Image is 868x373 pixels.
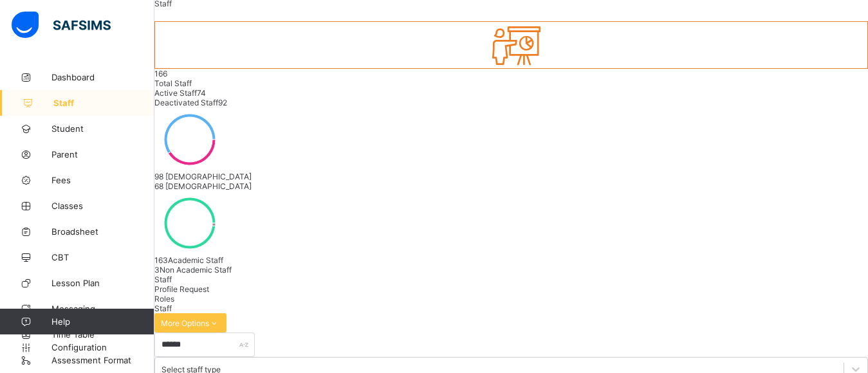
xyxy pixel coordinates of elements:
span: 3 [154,265,160,275]
span: Profile Request [154,284,209,294]
span: Help [51,316,154,327]
span: Student [51,123,154,134]
span: Parent [51,149,154,159]
span: Staff [53,98,154,108]
span: 166 [154,69,167,78]
span: 163 [154,255,168,265]
div: Total Staff [154,78,868,88]
span: [DEMOGRAPHIC_DATA] [165,181,252,191]
span: CBT [51,252,154,262]
span: 98 [154,172,163,181]
span: 68 [154,181,163,191]
span: Roles [154,294,174,304]
span: Fees [51,175,154,185]
span: Broadsheet [51,226,154,237]
span: Assessment Format [51,355,154,365]
img: safsims [12,12,111,39]
span: Classes [51,201,154,211]
span: More Options [161,318,220,328]
span: Configuration [51,342,154,352]
span: Lesson Plan [51,278,154,288]
span: 92 [218,98,227,107]
span: [DEMOGRAPHIC_DATA] [165,172,252,181]
span: Active Staff [154,88,197,98]
span: Staff [154,304,172,313]
span: Deactivated Staff [154,98,218,107]
span: Messaging [51,304,154,314]
span: 74 [197,88,206,98]
span: Academic Staff [168,255,223,265]
span: Dashboard [51,72,154,82]
span: Non Academic Staff [160,265,232,275]
span: Staff [154,275,172,284]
